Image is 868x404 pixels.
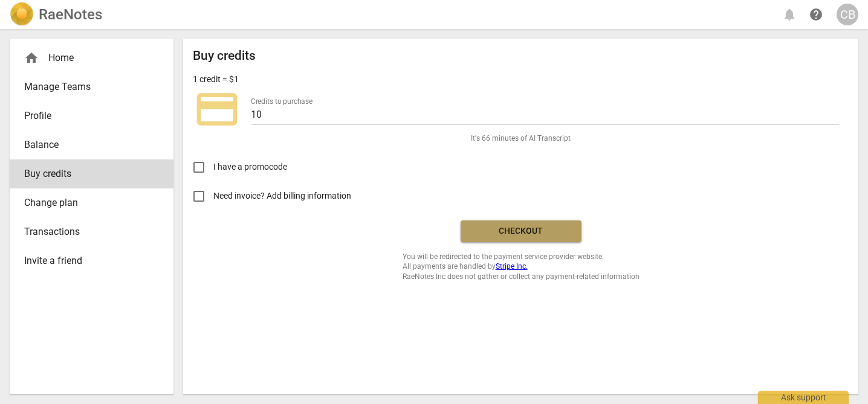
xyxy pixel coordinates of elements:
a: Change plan [10,188,173,217]
span: It's 66 minutes of AI Transcript [471,133,571,144]
img: Logo [10,2,34,27]
button: Checkout [461,220,581,242]
a: LogoRaeNotes [10,2,102,27]
a: Manage Teams [10,72,173,101]
a: Profile [10,101,173,130]
span: Change plan [24,196,149,210]
span: Manage Teams [24,80,149,94]
span: Invite a friend [24,254,149,268]
span: Transactions [24,225,149,239]
div: Home [24,51,149,65]
a: Stripe Inc. [496,262,528,271]
a: Buy credits [10,159,173,188]
h2: RaeNotes [39,6,102,23]
span: home [24,51,39,65]
span: Buy credits [24,167,149,181]
span: Need invoice? Add billing information [213,190,353,202]
a: Transactions [10,217,173,246]
span: I have a promocode [213,161,287,173]
span: credit_card [193,85,241,133]
span: help [809,7,823,22]
a: Help [805,4,827,25]
span: Checkout [470,225,572,237]
div: Home [10,43,173,72]
label: Credits to purchase [251,98,313,105]
span: Balance [24,138,149,152]
span: Profile [24,109,149,123]
div: Ask support [758,391,849,404]
span: You will be redirected to the payment service provider website. All payments are handled by RaeNo... [403,252,640,282]
h2: Buy credits [193,48,256,63]
a: Invite a friend [10,246,173,275]
a: Balance [10,130,173,159]
button: CB [837,4,858,25]
p: 1 credit = $1 [193,73,239,86]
